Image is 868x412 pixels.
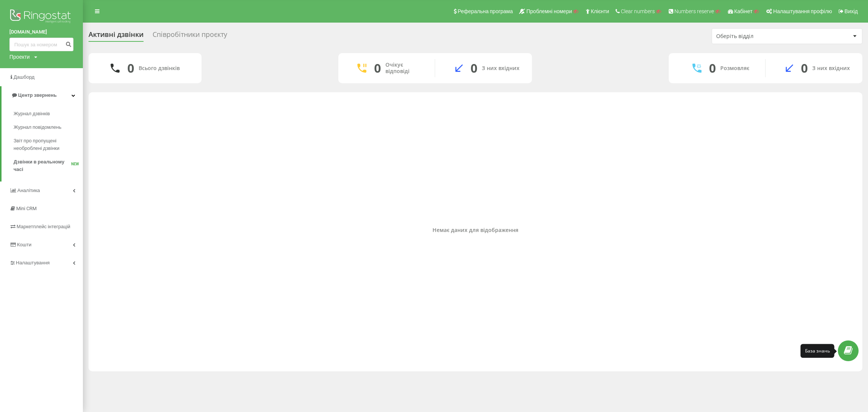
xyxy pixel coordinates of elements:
span: Вихід [845,8,858,14]
a: [DOMAIN_NAME] [9,28,73,36]
span: Проблемні номери [526,8,572,14]
span: Клієнти [591,8,609,14]
span: Дашборд [14,74,35,80]
span: Налаштування [16,260,50,266]
div: З них вхідних [482,65,520,72]
span: Numbers reserve [674,8,714,14]
span: Центр звернень [18,92,57,98]
span: Маркетплейс інтеграцій [17,224,70,229]
span: Аналiтика [17,188,40,193]
div: 0 [709,61,716,75]
span: Налаштування профілю [773,8,832,14]
div: Немає даних для відображення [95,227,856,233]
span: Кошти [17,242,31,247]
div: Співробітники проєкту [153,31,227,42]
span: Журнал дзвінків [14,110,50,117]
span: Clear numbers [621,8,655,14]
div: Очікує відповіді [385,62,423,75]
div: Розмовляє [720,65,749,72]
div: 0 [127,61,134,75]
span: Журнал повідомлень [14,124,61,131]
a: Центр звернень [2,86,83,104]
div: 0 [471,61,477,75]
a: Журнал повідомлень [14,121,83,134]
div: Проекти [9,53,30,61]
div: Активні дзвінки [89,31,144,42]
a: Дзвінки в реальному часіNEW [14,155,83,176]
div: 0 [801,61,808,75]
img: Ringostat logo [9,8,73,26]
div: База знань [805,348,830,354]
div: З них вхідних [812,65,850,72]
div: Всього дзвінків [139,65,180,72]
span: Реферальна програма [458,8,513,14]
span: Дзвінки в реальному часі [14,158,71,173]
a: Журнал дзвінків [14,107,83,121]
span: Mini CRM [16,206,37,211]
span: Звіт про пропущені необроблені дзвінки [14,137,79,152]
span: Кабінет [734,8,753,14]
a: Звіт про пропущені необроблені дзвінки [14,134,83,155]
div: 0 [374,61,381,75]
input: Пошук за номером [9,38,73,51]
div: Оберіть відділ [716,33,806,40]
